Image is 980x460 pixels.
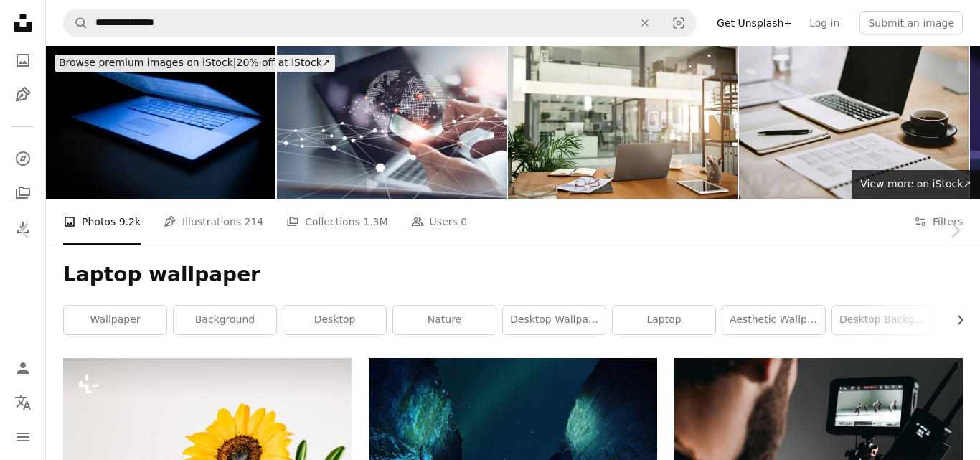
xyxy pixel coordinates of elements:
a: Explore [9,144,37,173]
span: Browse premium images on iStock | [59,57,236,68]
span: 214 [245,214,264,230]
a: Users 0 [411,199,468,245]
a: nature [393,306,496,334]
a: wallpaper [64,306,166,334]
img: Digital technology, internet network connection, big data, digital marketing IoT internet of thin... [277,46,507,199]
span: View more on iStock ↗ [860,178,971,189]
a: aesthetic wallpaper [722,306,825,334]
a: Collections 1.3M [286,199,387,245]
a: Next [930,161,980,299]
img: An organised workspace leads to more productivity [508,46,738,199]
a: Log in / Sign up [9,354,37,382]
a: Log in [801,11,848,34]
a: desktop wallpaper [503,306,606,334]
span: 0 [461,214,467,230]
button: Visual search [661,9,696,37]
h1: Laptop wallpaper [63,262,963,288]
button: Filters [914,199,963,245]
a: Illustrations 214 [164,199,263,245]
a: laptop [613,306,715,334]
img: Technology Series [46,46,275,199]
a: desktop [283,306,386,334]
button: Clear [629,9,661,37]
span: 20% off at iStock ↗ [59,57,331,68]
a: Get Unsplash+ [708,11,801,34]
form: Find visuals sitewide [63,9,697,37]
button: Language [9,388,37,417]
a: desktop background [832,306,935,334]
img: Shot of a notebook and laptop in an office [739,46,969,199]
button: Search Unsplash [64,9,88,37]
a: Photos [9,46,37,75]
a: Illustrations [9,80,37,109]
button: Submit an image [859,11,963,34]
a: Browse premium images on iStock|20% off at iStock↗ [46,46,344,80]
a: background [174,306,276,334]
button: scroll list to the right [947,306,963,334]
span: 1.3M [363,214,387,230]
a: View more on iStock↗ [852,170,980,199]
button: Menu [9,423,37,451]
